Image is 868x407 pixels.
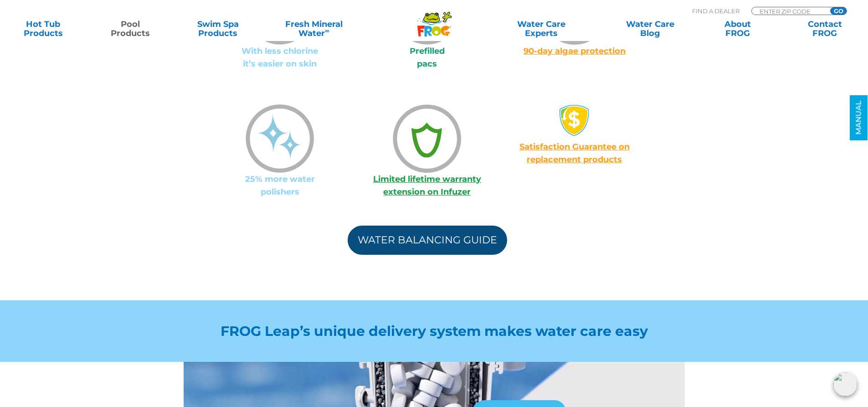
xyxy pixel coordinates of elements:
[559,104,591,136] img: Satisfaction Guarantee Favicon — Trusted Risk-Free Icon
[833,372,857,396] img: openIcon
[325,27,329,34] sup: ∞
[524,46,626,56] a: 90-day algae protection
[692,7,740,15] p: Find A Dealer
[791,20,859,38] a: ContactFROG
[184,323,685,339] h2: FROG Leap’s unique delivery system makes water care easy
[246,104,314,173] img: icon-polishers-blue
[486,20,596,38] a: Water CareExperts
[206,173,354,198] p: 25% more water polishers
[410,46,445,56] span: Prefilled
[9,20,77,38] a: Hot TubProducts
[850,95,868,140] a: MANUAL
[97,20,164,38] a: PoolProducts
[704,20,771,38] a: AboutFROG
[830,7,847,15] input: GO
[348,226,507,255] a: Water Balancing Guide
[519,142,630,165] a: Satisfaction Guarantee on replacement products
[616,20,684,38] a: Water CareBlog
[271,20,356,38] a: Fresh MineralWater∞
[393,104,461,173] img: icon-lifetime-warranty-green
[417,59,437,69] span: pacs
[184,20,252,38] a: Swim SpaProducts
[759,7,820,15] input: Zip Code Form
[206,45,354,70] p: With less chlorine it’s easier on skin
[373,174,481,197] a: Limited lifetime warranty extension on Infuzer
